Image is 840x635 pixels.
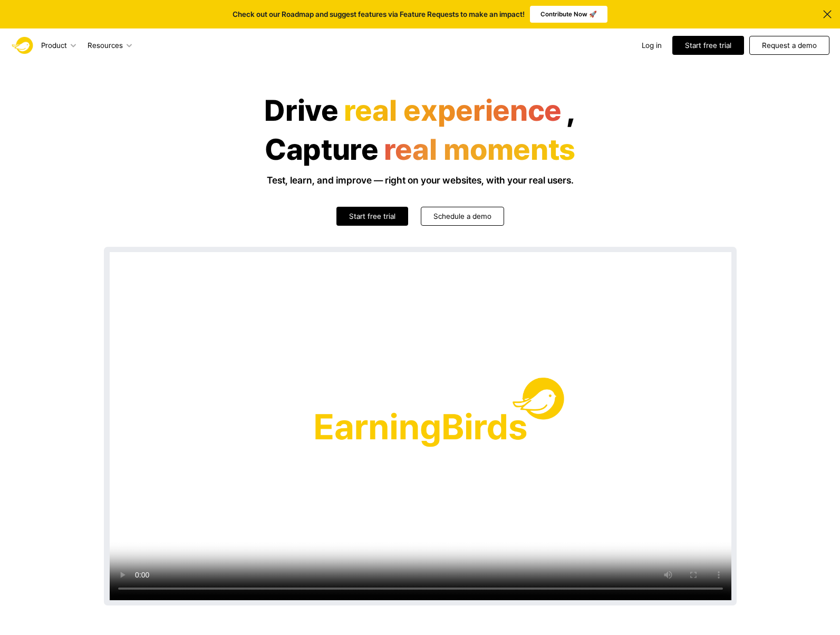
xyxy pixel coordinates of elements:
[265,133,379,167] h1: Capture
[104,175,737,186] h3: Test, learn, and improve — right on your websites, with your real users.
[11,33,36,58] img: Logo
[341,92,564,130] span: real experience
[88,40,123,51] p: Resources
[381,131,577,169] span: real moments
[433,211,491,222] p: Schedule a demo
[762,40,817,51] p: Request a demo
[567,94,576,128] h1: ,
[41,40,67,51] p: Product
[672,36,744,55] a: Start free trial
[685,40,731,51] p: Start free trial
[749,36,829,55] a: Request a demo
[349,211,395,222] p: Start free trial
[233,10,525,19] p: Check out our Roadmap and suggest features via Feature Requests to make an impact!
[336,207,408,226] a: Start free trial
[540,9,597,20] p: Contribute Now 🚀
[264,94,339,128] h1: Drive
[530,6,607,23] a: Contribute Now 🚀
[421,207,504,226] a: Schedule a demo
[642,40,662,51] a: Log in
